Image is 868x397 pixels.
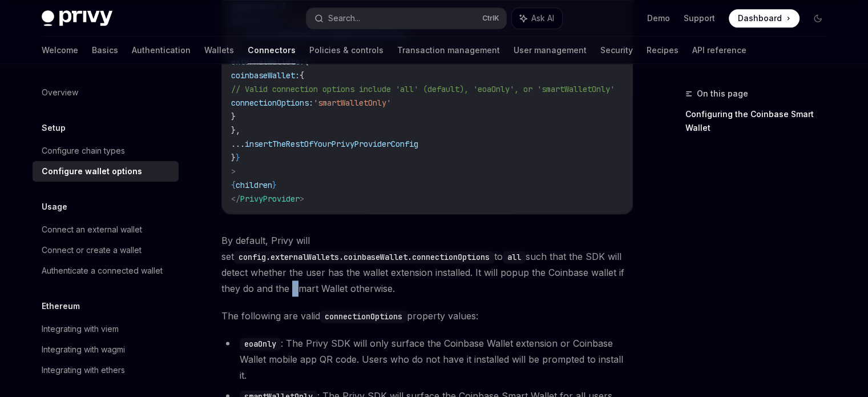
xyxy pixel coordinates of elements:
[240,194,300,204] span: PrivyProvider
[33,260,179,281] a: Authenticate a connected wallet
[231,84,615,94] span: // Valid connection options include 'all' (default), 'eoaOnly', or 'smartWalletOnly'
[234,251,494,263] code: config.externalWallets.coinbaseWallet.connectionOptions
[33,339,179,360] a: Integrating with wagmi
[684,13,715,24] a: Support
[33,360,179,380] a: Integrating with ethers
[33,141,179,161] a: Configure chain types
[42,343,125,356] div: Integrating with wagmi
[692,37,746,64] a: API reference
[306,8,506,29] button: Search...CtrlK
[647,37,679,64] a: Recipes
[42,322,119,336] div: Integrating with viem
[482,14,499,23] span: Ctrl K
[512,8,562,29] button: Ask AI
[248,37,296,64] a: Connectors
[231,125,240,135] span: },
[236,153,240,163] span: }
[309,37,383,64] a: Policies & controls
[231,139,245,149] span: ...
[231,180,236,190] span: {
[221,308,633,324] span: The following are valid property values:
[221,335,633,383] li: : The Privy SDK will only surface the Coinbase Wallet extension or Coinbase Wallet mobile app QR ...
[42,37,78,64] a: Welcome
[42,10,112,26] img: dark logo
[231,153,236,163] span: }
[729,9,800,27] a: Dashboard
[132,37,191,64] a: Authentication
[42,264,163,278] div: Authenticate a connected wallet
[300,70,304,81] span: {
[42,121,66,135] h5: Setup
[397,37,500,64] a: Transaction management
[42,243,142,257] div: Connect or create a wallet
[42,165,142,178] div: Configure wallet options
[33,219,179,240] a: Connect an external wallet
[503,251,526,263] code: all
[738,13,782,24] span: Dashboard
[33,240,179,260] a: Connect or create a wallet
[33,82,179,103] a: Overview
[809,9,827,27] button: Toggle dark mode
[272,180,277,190] span: }
[328,11,360,25] div: Search...
[685,105,836,137] a: Configuring the Coinbase Smart Wallet
[300,194,304,204] span: >
[231,98,313,108] span: connectionOptions:
[42,144,125,158] div: Configure chain types
[92,37,118,64] a: Basics
[236,180,272,190] span: children
[320,310,407,323] code: connectionOptions
[42,299,80,313] h5: Ethereum
[204,37,234,64] a: Wallets
[221,232,633,296] span: By default, Privy will set to such that the SDK will detect whether the user has the wallet exten...
[231,70,300,81] span: coinbaseWallet:
[245,139,418,149] span: insertTheRestOfYourPrivyProviderConfig
[33,161,179,182] a: Configure wallet options
[514,37,587,64] a: User management
[33,319,179,339] a: Integrating with viem
[600,37,633,64] a: Security
[42,200,67,214] h5: Usage
[231,166,236,177] span: >
[697,87,748,101] span: On this page
[647,13,670,24] a: Demo
[531,13,554,24] span: Ask AI
[42,363,125,377] div: Integrating with ethers
[313,98,391,108] span: 'smartWalletOnly'
[42,223,142,236] div: Connect an external wallet
[231,111,236,122] span: }
[231,194,240,204] span: </
[42,86,78,99] div: Overview
[240,338,281,350] code: eoaOnly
